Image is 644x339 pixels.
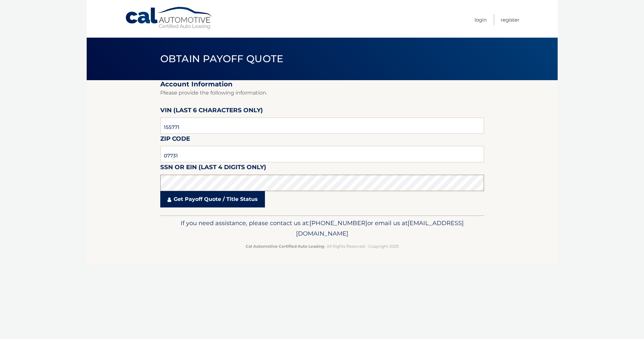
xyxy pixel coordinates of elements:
[160,134,190,146] label: Zip Code
[160,162,266,174] label: SSN or EIN (last 4 digits only)
[125,7,213,30] a: Cal Automotive
[160,105,263,117] label: VIN (last 6 characters only)
[160,88,484,98] p: Please provide the following information.
[475,14,487,25] a: Login
[165,218,480,239] p: If you need assistance, please contact us at: or email us at
[246,244,324,249] strong: Cal Automotive Certified Auto Leasing
[160,191,265,207] a: Get Payoff Quote / Title Status
[160,53,284,65] span: Obtain Payoff Quote
[160,80,484,88] h2: Account Information
[501,14,519,25] a: Register
[165,243,480,250] p: - All Rights Reserved - Copyright 2025
[309,219,367,227] span: [PHONE_NUMBER]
